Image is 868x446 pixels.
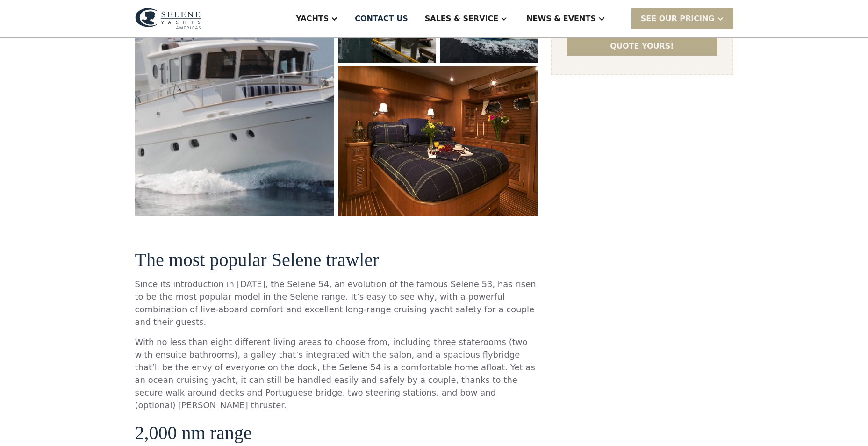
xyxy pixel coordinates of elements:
[135,336,538,411] p: With no less than eight different living areas to choose from, including three staterooms (two wi...
[567,37,717,56] a: Quote yours!
[135,250,538,270] h3: The most popular Selene trawler
[425,13,498,24] div: Sales & Service
[135,423,538,443] h3: 2,000 nm range
[296,13,329,24] div: Yachts
[641,13,715,24] div: SEE Our Pricing
[135,8,201,29] img: logo
[338,66,538,216] img: 50 foot motor yacht
[631,8,733,29] div: SEE Our Pricing
[338,66,538,216] a: open lightbox
[135,278,538,328] p: Since its introduction in [DATE], the Selene 54, an evolution of the famous Selene 53, has risen ...
[526,13,596,24] div: News & EVENTS
[355,13,408,24] div: Contact US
